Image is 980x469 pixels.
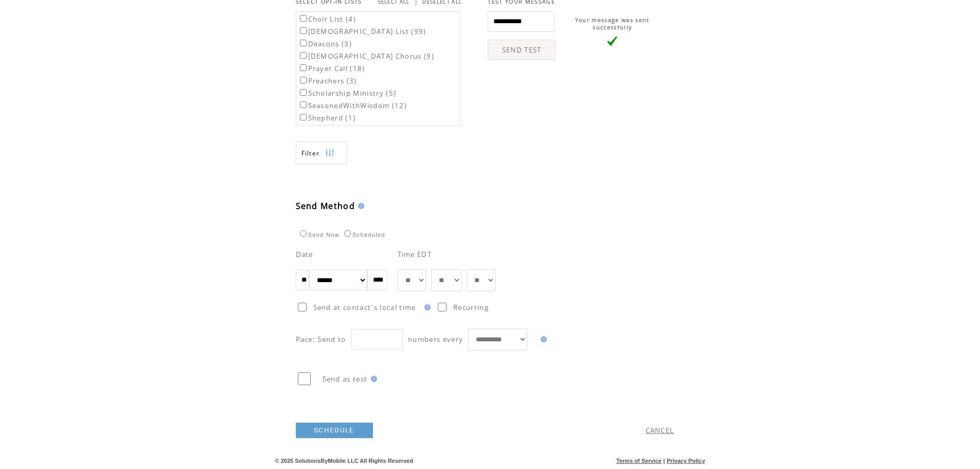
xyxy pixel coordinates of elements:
span: Date [296,250,313,259]
input: Deacons (3) [300,40,307,46]
span: Pace: Send to [296,335,346,344]
label: Scholarship Ministry (5) [298,89,397,98]
input: SeasonedWithWisdom (12) [300,101,307,108]
span: Your message was sent successfully [575,16,650,31]
img: help.gif [421,304,431,310]
img: help.gif [538,336,547,342]
input: [DEMOGRAPHIC_DATA] Chorus (9) [300,52,307,59]
a: Privacy Policy [667,458,705,464]
input: Preachers (3) [300,77,307,83]
label: [DEMOGRAPHIC_DATA] List (99) [298,27,426,36]
span: Show filters [301,149,320,158]
span: | [663,458,665,464]
span: numbers every [408,335,463,344]
img: vLarge.png [607,36,617,46]
label: Prayer Call (18) [298,64,365,73]
span: Send at contact`s local time [313,303,416,312]
input: Shepherd (1) [300,114,307,120]
a: Terms of Service [616,458,662,464]
span: Time EDT [398,250,432,259]
input: Choir List (4) [300,15,307,22]
input: [DEMOGRAPHIC_DATA] List (99) [300,27,307,34]
span: Send as test [323,374,368,384]
img: help.gif [368,376,377,382]
a: CANCEL [646,426,674,435]
img: filters.png [325,142,334,165]
label: Choir List (4) [298,14,357,24]
label: Send Now [297,232,340,238]
label: Shepherd (1) [298,113,356,123]
input: Scholarship Ministry (5) [300,89,307,96]
span: Recurring [453,303,489,312]
span: © 2025 SolutionsByMobile LLC All Rights Reserved [275,458,414,464]
a: SEND TEST [488,40,556,60]
label: Preachers (3) [298,76,357,85]
span: Send Method [296,200,355,212]
input: Send Now [300,230,307,237]
input: Scheduled [344,230,351,237]
img: help.gif [355,203,364,209]
label: [DEMOGRAPHIC_DATA] Chorus (9) [298,51,435,61]
label: Deacons (3) [298,39,352,48]
input: Prayer Call (18) [300,64,307,71]
a: SCHEDULE [296,423,373,438]
a: Filter [296,141,347,164]
label: SeasonedWithWisdom (12) [298,101,407,110]
label: Scheduled [342,232,385,238]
